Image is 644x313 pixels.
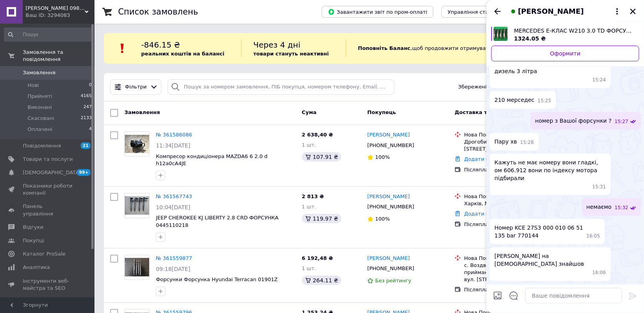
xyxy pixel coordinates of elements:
div: Ваш ID: 3294083 [26,12,94,19]
span: Інструменти веб-майстра та SEO [23,278,73,292]
span: Завантажити звіт по пром-оплаті [328,8,427,15]
h1: Список замовлень [118,7,198,17]
span: 0 [89,82,92,89]
span: Пару хв [494,138,517,146]
span: Доставка та оплата [455,109,513,115]
button: Управління статусами [441,6,514,18]
span: Покупець [367,109,396,115]
span: Кажуть не має номеру вони гладкі, ом 606.912 вони по індексу мотора підбирали [494,158,606,182]
a: Компресор кондиціонера MAZDA6 6 2.0 d h12a0cA4JE [156,153,268,167]
a: Переглянути товар [491,27,639,42]
span: немаємо [587,203,612,211]
span: Прийняті [28,93,52,100]
a: № 361586086 [156,132,192,138]
div: Післяплата [464,286,553,293]
span: Скасовані [28,115,54,122]
div: [PHONE_NUMBER] [366,140,416,151]
span: 15:28 12.09.2025 [520,139,534,146]
span: 1 шт. [302,142,316,148]
a: № 361559877 [156,255,192,261]
span: Замовлення [23,69,56,76]
span: Товари та послуги [23,156,73,163]
span: 6 192,48 ₴ [302,255,333,261]
button: Закрити [628,7,638,16]
button: [PERSON_NAME] [509,6,622,17]
a: JEEP CHEROKEE KJ LIBERTY 2.8 CRD ФОРСУНКА 0445110218 [156,215,279,228]
span: Покупці [23,237,44,244]
span: Дізель ЮА 0984784109 автозапчастини [26,5,85,12]
span: 4165 [81,93,92,100]
div: 264.11 ₴ [302,276,341,285]
span: [PERSON_NAME] [518,6,584,17]
a: Форсунки Форсунка Hyundai Terracan 01901Z [156,276,278,282]
span: 15:27 12.09.2025 [614,118,628,125]
img: Фото товару [125,258,149,276]
span: Повідомлення [23,142,61,149]
span: 1 шт. [302,265,316,271]
span: 2 813 ₴ [302,193,324,199]
a: [PERSON_NAME] [367,255,410,262]
span: 15:25 12.09.2025 [538,98,551,104]
img: Фото товару [125,135,149,153]
div: Дрогобич, №4 (до 30 кг): вул. [STREET_ADDRESS] [464,138,553,153]
button: Відкрити шаблони відповідей [509,291,519,301]
span: 99+ [77,169,91,176]
div: Післяплата [464,221,553,228]
div: Нова Пошта [464,131,553,138]
span: Без рейтингу [375,278,411,284]
span: Каталог ProSale [23,250,65,258]
b: товари стануть неактивні [254,51,329,57]
button: Назад [493,7,502,16]
a: Додати ЕН [464,211,493,217]
span: Аналітика [23,264,50,271]
span: Фільтри [125,83,147,91]
img: :exclamation: [117,42,128,54]
b: реальних коштів на балансі [141,51,225,57]
span: Замовлення [124,109,160,115]
a: [PERSON_NAME] [367,193,410,201]
span: 16:06 12.09.2025 [592,269,606,276]
span: [PERSON_NAME] на [DEMOGRAPHIC_DATA] знайшов [494,252,606,268]
span: Нові [28,82,39,89]
span: 4 [89,126,92,133]
span: 100% [375,154,390,160]
span: 1 шт. [302,204,316,210]
span: 16:05 12.09.2025 [587,233,600,239]
div: [PHONE_NUMBER] [366,263,416,274]
span: 15:32 12.09.2025 [614,204,628,211]
img: Фото товару [125,196,149,215]
span: 247 [83,104,92,111]
input: Пошук [4,28,93,42]
span: -846.15 ₴ [141,40,180,50]
span: 210 мерседес [494,96,535,104]
span: 10:04[DATE] [156,204,191,210]
button: Завантажити звіт по пром-оплаті [322,6,433,18]
span: 2133 [81,115,92,122]
div: [PHONE_NUMBER] [366,202,416,212]
div: Харків, №19: вул. Фонвізіна, 15 [464,200,553,207]
span: Показники роботи компанії [23,182,73,197]
a: Фото товару [124,255,150,280]
span: Замовлення та повідомлення [23,49,94,63]
span: 09:18[DATE] [156,266,191,272]
span: Панель управління [23,203,73,217]
a: [PERSON_NAME] [367,131,410,139]
input: Пошук за номером замовлення, ПІБ покупця, номером телефону, Email, номером накладної [168,79,394,95]
div: 119.97 ₴ [302,214,341,223]
span: 21 [81,142,91,149]
div: с. Воздвижівка, Пункт приймання-видачі (до 30 кг): вул. [STREET_ADDRESS] [464,262,553,284]
div: Нова Пошта [464,193,553,200]
a: Додати ЕН [464,156,493,162]
div: , щоб продовжити отримувати замовлення [346,39,548,57]
span: 15:24 12.09.2025 [592,77,606,83]
span: номер з Вашої форсунки ? [535,117,611,125]
span: Потрібна форсунка на ом 606 мотор дизель 3 літра [494,59,606,75]
span: Cума [302,109,316,115]
a: Фото товару [124,131,150,156]
a: Оформити [491,46,639,61]
img: 2254556935_w640_h640_mercedes-e-klass-w210.jpg [494,27,508,41]
span: 2 638,40 ₴ [302,132,333,138]
div: 107.91 ₴ [302,152,341,162]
